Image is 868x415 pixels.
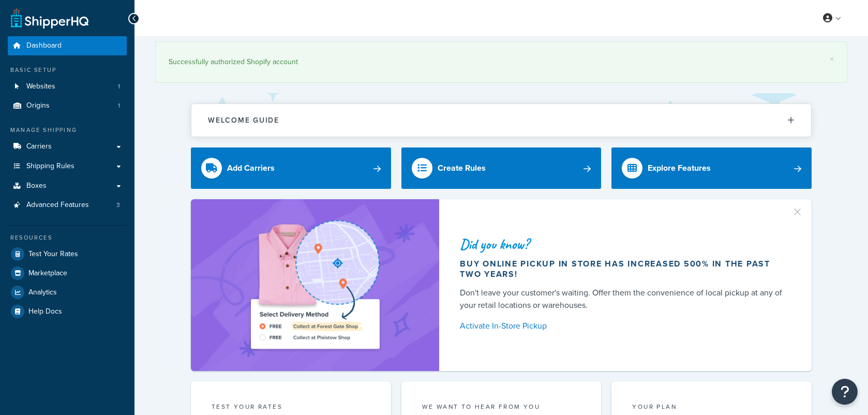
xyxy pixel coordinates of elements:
[118,82,120,91] span: 1
[212,402,370,414] div: Test your rates
[28,288,57,297] span: Analytics
[438,161,486,175] div: Create Rules
[191,104,811,137] button: Welcome Guide
[8,126,127,135] div: Manage Shipping
[8,66,127,75] div: Basic Setup
[422,402,581,411] p: we want to hear from you
[8,137,127,156] a: Carriers
[8,157,127,176] a: Shipping Rules
[28,250,78,259] span: Test Your Rates
[8,283,127,302] a: Analytics
[26,82,55,91] span: Websites
[8,196,127,215] a: Advanced Features3
[118,101,120,110] span: 1
[8,196,127,215] li: Advanced Features
[227,161,275,175] div: Add Carriers
[8,264,127,283] a: Marketplace
[832,379,858,405] button: Open Resource Center
[632,402,791,414] div: Your Plan
[648,161,711,175] div: Explore Features
[830,55,834,63] a: ×
[26,201,89,210] span: Advanced Features
[8,96,127,115] a: Origins1
[460,259,787,279] div: Buy online pickup in store has increased 500% in the past two years!
[26,162,74,171] span: Shipping Rules
[169,55,834,69] div: Successfully authorized Shopify account
[611,147,812,189] a: Explore Features
[26,41,62,50] span: Dashboard
[401,147,602,189] a: Create Rules
[8,77,127,96] li: Websites
[26,101,50,110] span: Origins
[460,237,787,251] div: Did you know?
[8,36,127,55] a: Dashboard
[8,96,127,115] li: Origins
[221,215,409,355] img: ad-shirt-map-b0359fc47e01cab431d101c4b569394f6a03f54285957d908178d52f29eb9668.png
[460,319,787,333] a: Activate In-Store Pickup
[28,269,67,278] span: Marketplace
[26,182,47,190] span: Boxes
[460,287,787,312] div: Don't leave your customer's waiting. Offer them the convenience of local pickup at any of your re...
[191,147,391,189] a: Add Carriers
[8,245,127,263] a: Test Your Rates
[8,176,127,196] a: Boxes
[26,142,52,151] span: Carriers
[208,116,279,124] h2: Welcome Guide
[8,302,127,321] a: Help Docs
[8,77,127,96] a: Websites1
[28,307,62,316] span: Help Docs
[8,233,127,242] div: Resources
[116,201,120,210] span: 3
